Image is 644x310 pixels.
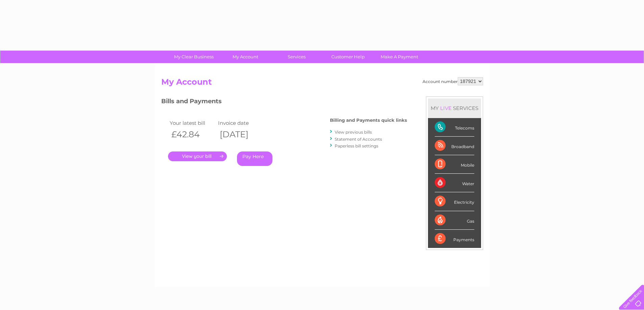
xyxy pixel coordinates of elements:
th: £42.84 [168,128,217,141]
div: Broadband [435,137,474,155]
a: Pay Here [237,151,272,166]
a: Paperless bill settings [335,143,378,148]
a: View previous bills [335,130,372,135]
div: LIVE [439,105,453,111]
div: Payments [435,230,474,248]
a: Services [269,51,325,63]
a: Make A Payment [372,51,427,63]
th: [DATE] [216,128,265,141]
div: Telecoms [435,118,474,137]
div: Account number [423,77,483,85]
div: Water [435,174,474,192]
a: My Account [217,51,273,63]
a: My Clear Business [166,51,222,63]
a: . [168,151,227,161]
div: Electricity [435,192,474,211]
h4: Billing and Payments quick links [330,118,407,123]
td: Your latest bill [168,118,217,128]
td: Invoice date [216,118,265,128]
a: Statement of Accounts [335,137,382,142]
h2: My Account [161,77,483,90]
div: MY SERVICES [428,98,481,118]
div: Gas [435,211,474,230]
div: Mobile [435,155,474,174]
h3: Bills and Payments [161,96,407,108]
a: Customer Help [320,51,376,63]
